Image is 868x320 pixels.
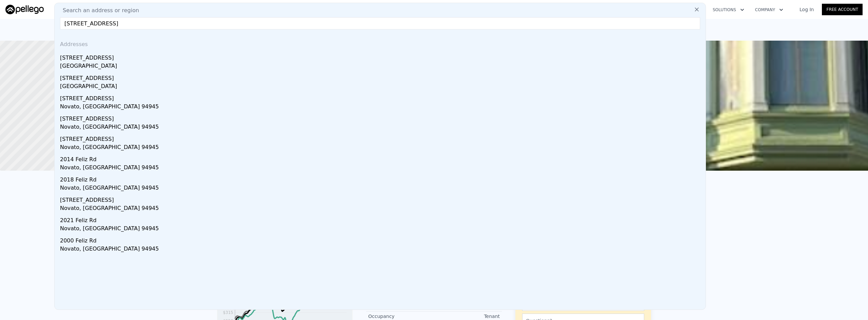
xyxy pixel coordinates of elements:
div: [STREET_ADDRESS] [60,51,703,62]
div: [STREET_ADDRESS] [60,112,703,123]
div: Novato, [GEOGRAPHIC_DATA] 94945 [60,103,703,112]
div: 2018 Feliz Rd [60,173,703,184]
div: Novato, [GEOGRAPHIC_DATA] 94945 [60,184,703,193]
div: Novato, [GEOGRAPHIC_DATA] 94945 [60,245,703,254]
div: Novato, [GEOGRAPHIC_DATA] 94945 [60,164,703,173]
div: Addresses [57,35,703,51]
tspan: $315 [223,310,233,315]
div: [STREET_ADDRESS] [60,193,703,204]
div: [STREET_ADDRESS] [60,132,703,143]
input: Enter an address, city, region, neighborhood or zip code [60,17,700,29]
button: Company [750,4,789,16]
img: Pellego [5,5,44,14]
div: 2014 Feliz Rd [60,153,703,164]
div: 2000 Feliz Rd [60,234,703,245]
div: [STREET_ADDRESS] [60,92,703,103]
div: Novato, [GEOGRAPHIC_DATA] 94945 [60,204,703,214]
div: [GEOGRAPHIC_DATA] [60,82,703,92]
a: Log In [791,6,822,13]
div: Tenant [434,313,500,320]
div: Novato, [GEOGRAPHIC_DATA] 94945 [60,225,703,234]
div: [STREET_ADDRESS] [60,71,703,82]
a: Free Account [822,4,863,15]
button: Solutions [707,4,750,16]
div: Occupancy [368,313,434,320]
div: [GEOGRAPHIC_DATA] [60,62,703,71]
div: Novato, [GEOGRAPHIC_DATA] 94945 [60,123,703,132]
span: Search an address or region [57,6,139,15]
div: Novato, [GEOGRAPHIC_DATA] 94945 [60,143,703,153]
div: 2021 Feliz Rd [60,214,703,225]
